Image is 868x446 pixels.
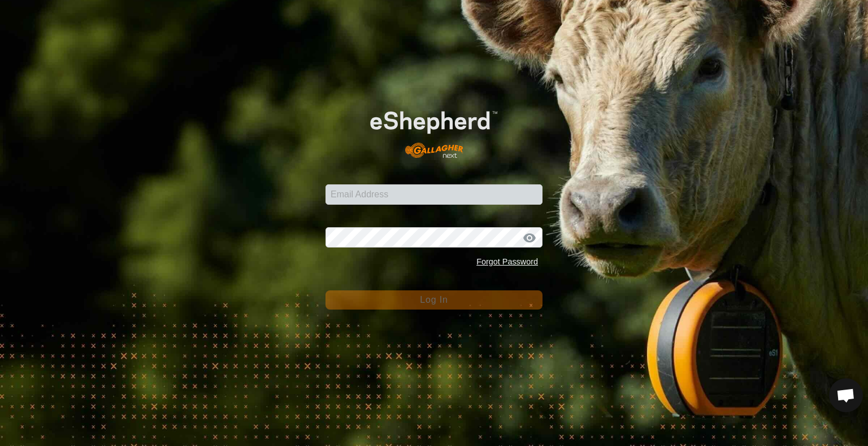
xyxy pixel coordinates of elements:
a: Forgot Password [476,257,538,266]
div: Open chat [829,378,863,412]
button: Log In [325,290,542,310]
input: Email Address [325,184,542,205]
span: Log In [420,295,448,304]
img: E-shepherd Logo [347,93,520,167]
